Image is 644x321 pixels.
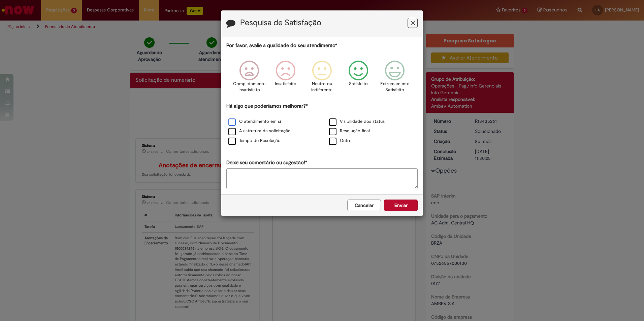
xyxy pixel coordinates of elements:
p: Extremamente Satisfeito [380,81,409,93]
p: Insatisfeito [275,81,296,87]
div: Extremamente Satisfeito [378,56,412,102]
div: Completamente Insatisfeito [232,56,266,102]
label: Deixe seu comentário ou sugestão!* [226,159,307,166]
button: Cancelar [347,200,381,211]
div: Insatisfeito [268,56,303,102]
label: O atendimento em si [228,118,281,125]
label: Visibilidade dos status [329,118,385,125]
p: Completamente Insatisfeito [233,81,265,93]
label: Outro [329,138,352,144]
label: Tempo de Resolução [228,138,281,144]
div: Satisfeito [341,56,376,102]
label: A estrutura da solicitação [228,128,291,134]
p: Neutro ou indiferente [310,81,334,93]
label: Pesquisa de Satisfação [240,19,321,27]
label: Por favor, avalie a qualidade do seu atendimento* [226,42,337,49]
button: Enviar [384,200,418,211]
label: Resolução final [329,128,370,134]
p: Satisfeito [349,81,368,87]
div: Há algo que poderíamos melhorar?* [226,103,418,146]
div: Neutro ou indiferente [305,56,339,102]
